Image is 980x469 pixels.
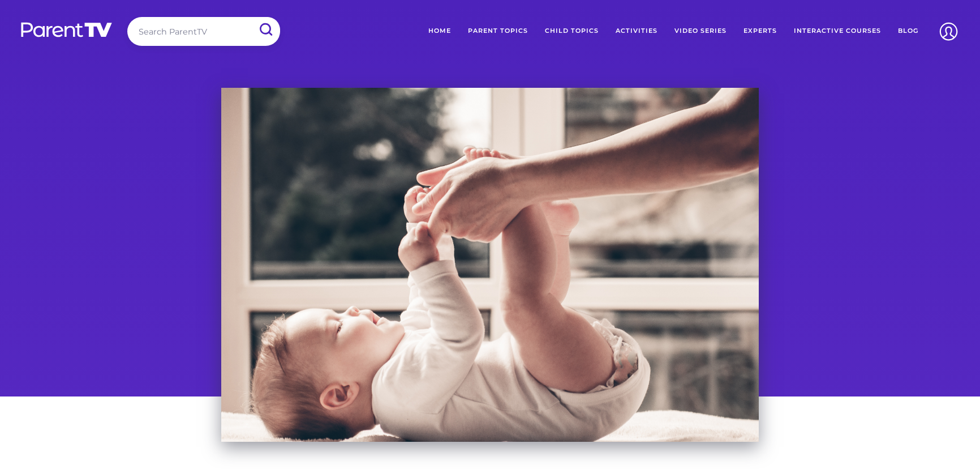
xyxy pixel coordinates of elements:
a: Blog [889,17,927,45]
input: Submit [251,17,280,42]
a: Experts [735,17,785,45]
a: Activities [607,17,666,45]
a: Home [420,17,459,45]
img: parenttv-logo-white.4c85aaf.svg [20,22,113,38]
img: Account [934,17,963,46]
a: Parent Topics [459,17,536,45]
a: Interactive Courses [785,17,889,45]
a: Video Series [666,17,735,45]
input: Search ParentTV [127,17,280,46]
a: Child Topics [536,17,607,45]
